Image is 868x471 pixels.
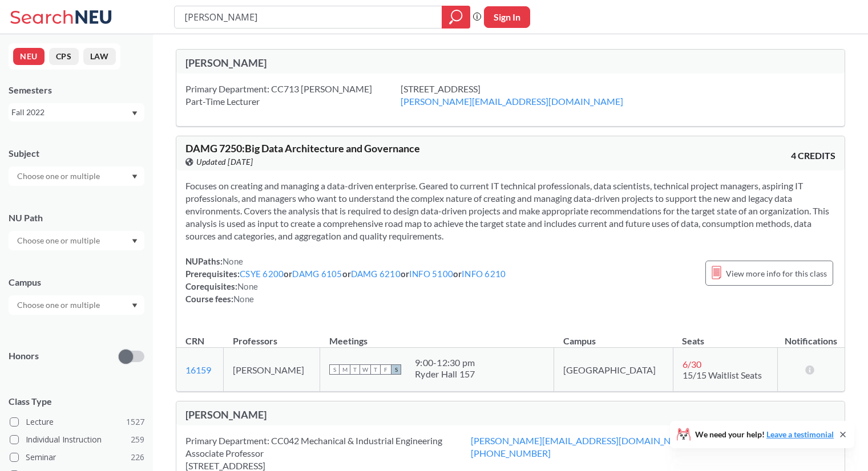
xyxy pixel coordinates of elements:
span: T [350,364,360,375]
span: S [391,364,401,375]
span: 4 CREDITS [791,149,835,162]
svg: Dropdown arrow [132,111,138,116]
svg: Dropdown arrow [132,303,138,308]
div: Primary Department: CC713 [PERSON_NAME] Part-Time Lecturer [185,83,401,108]
svg: magnifying glass [449,9,463,25]
a: INFO 5100 [409,269,453,279]
span: 1527 [126,416,144,428]
label: Individual Instruction [10,432,144,447]
span: Focuses on creating and managing a data-driven enterprise. Geared to current IT technical profess... [185,180,829,241]
div: Dropdown arrow [9,231,144,250]
svg: Dropdown arrow [132,174,138,179]
span: View more info for this class [726,266,827,281]
svg: Dropdown arrow [132,239,138,243]
div: Subject [9,147,144,160]
div: Fall 2022Dropdown arrow [9,103,144,121]
span: 226 [131,451,144,464]
span: Updated [DATE] [196,156,253,168]
button: NEU [13,48,45,65]
a: CSYE 6200 [240,269,284,279]
div: Campus [9,276,144,289]
span: None [223,256,243,266]
span: None [237,281,258,291]
div: Semesters [9,84,144,96]
a: Leave a testimonial [766,429,834,439]
div: Fall 2022 [11,106,131,119]
th: Professors [224,323,320,348]
span: 259 [131,433,144,446]
button: Sign In [484,6,530,28]
span: 6 / 30 [683,359,701,370]
a: [PHONE_NUMBER] [471,448,551,458]
div: magnifying glass [442,6,470,29]
button: CPS [49,48,79,65]
div: Dropdown arrow [9,295,144,315]
input: Choose one or multiple [11,298,107,312]
th: Campus [554,323,673,348]
input: Class, professor, course number, "phrase" [183,7,434,27]
div: NUPaths: Prerequisites: or or or or Corequisites: Course fees: [185,255,506,305]
span: None [233,294,254,304]
a: [PERSON_NAME][EMAIL_ADDRESS][DOMAIN_NAME] [471,435,693,446]
td: [GEOGRAPHIC_DATA] [554,348,673,392]
div: CRN [185,335,204,347]
a: [PERSON_NAME][EMAIL_ADDRESS][DOMAIN_NAME] [401,96,623,107]
a: DAMG 6210 [351,269,401,279]
label: Lecture [10,415,144,429]
span: DAMG 7250 : Big Data Architecture and Governance [185,142,420,155]
span: We need your help! [695,431,834,438]
a: INFO 6210 [462,269,506,279]
p: Honors [9,350,39,363]
div: [PERSON_NAME] [185,408,511,421]
span: F [381,364,391,375]
span: 15/15 Waitlist Seats [683,370,762,380]
th: Seats [673,323,778,348]
span: M [340,364,350,375]
span: S [329,364,340,375]
div: NU Path [9,212,144,224]
a: DAMG 6105 [292,269,342,279]
div: [STREET_ADDRESS] [401,83,652,108]
div: Dropdown arrow [9,167,144,186]
button: LAW [83,48,116,65]
span: Class Type [9,395,144,408]
td: [PERSON_NAME] [224,348,320,392]
th: Notifications [778,323,845,348]
a: 16159 [185,364,211,375]
input: Choose one or multiple [11,234,107,247]
span: T [370,364,381,375]
div: 9:00 - 12:30 pm [415,357,475,368]
div: [PERSON_NAME] [185,56,511,69]
input: Choose one or multiple [11,169,107,183]
th: Meetings [320,323,554,348]
span: W [360,364,370,375]
label: Seminar [10,450,144,465]
div: Ryder Hall 157 [415,368,475,380]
